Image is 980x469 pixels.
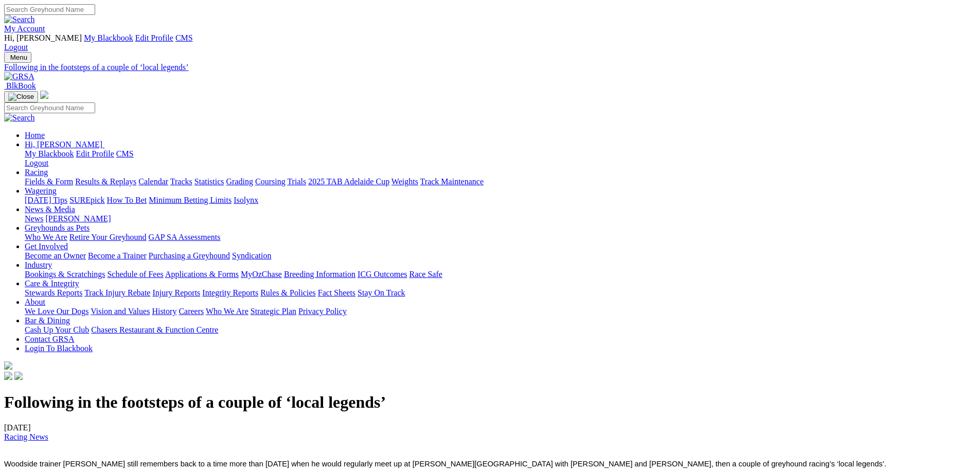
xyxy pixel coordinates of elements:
a: Calendar [138,177,168,186]
span: [DATE] [4,423,48,441]
a: [DATE] Tips [25,196,67,204]
a: Become a Trainer [88,251,147,260]
input: Search [4,4,95,15]
a: History [152,307,176,316]
a: Integrity Reports [202,288,258,297]
a: Become an Owner [25,251,86,260]
a: Minimum Betting Limits [149,196,231,204]
div: Greyhounds as Pets [25,233,976,242]
h1: Following in the footsteps of a couple of ‘local legends’ [4,393,976,412]
div: Wagering [25,196,976,205]
img: twitter.svg [14,372,23,380]
a: CMS [116,149,134,158]
div: About [25,307,976,316]
a: Fact Sheets [318,288,355,297]
img: Close [8,93,34,101]
a: Who We Are [206,307,248,316]
a: Logout [4,43,28,51]
a: Logout [25,159,48,167]
a: Track Injury Rebate [84,288,150,297]
a: Coursing [255,177,286,186]
img: GRSA [4,72,34,81]
a: Injury Reports [152,288,200,297]
span: BlkBook [6,81,36,90]
a: Vision and Values [91,307,150,316]
a: Login To Blackbook [25,344,93,353]
a: Statistics [194,177,224,186]
img: logo-grsa-white.png [40,91,48,99]
a: Greyhounds as Pets [25,223,90,232]
a: Chasers Restaurant & Function Centre [91,325,218,334]
a: Edit Profile [135,33,173,42]
a: Who We Are [25,233,67,241]
div: Care & Integrity [25,288,976,298]
a: Racing News [4,432,48,441]
a: Track Maintenance [420,177,484,186]
div: Racing [25,177,976,186]
a: CMS [175,33,193,42]
a: Stay On Track [358,288,405,297]
a: SUREpick [69,196,104,204]
a: Wagering [25,186,57,195]
button: Toggle navigation [4,91,38,102]
div: Get Involved [25,251,976,260]
a: [PERSON_NAME] [45,214,111,223]
a: Rules & Policies [260,288,316,297]
a: Following in the footsteps of a couple of ‘local legends’ [4,63,976,72]
a: Purchasing a Greyhound [149,251,230,260]
a: Contact GRSA [25,335,74,343]
a: Racing [25,168,48,177]
a: Cash Up Your Club [25,325,89,334]
a: Isolynx [234,196,258,204]
span: Hi, [PERSON_NAME] [25,140,102,149]
div: My Account [4,33,976,52]
a: News & Media [25,205,75,214]
div: News & Media [25,214,976,223]
a: Hi, [PERSON_NAME] [25,140,104,149]
a: Applications & Forms [165,270,239,279]
a: Careers [179,307,204,316]
a: My Blackbook [25,149,74,158]
a: Fields & Form [25,177,73,186]
a: Results & Replays [75,177,136,186]
a: Grading [226,177,253,186]
a: ICG Outcomes [358,270,407,279]
span: Woodside trainer [PERSON_NAME] still remembers back to a time more than [DATE] when he would regu... [4,460,886,468]
a: Get Involved [25,242,68,251]
a: Privacy Policy [298,307,347,316]
a: How To Bet [107,196,147,204]
img: facebook.svg [4,372,12,380]
a: Edit Profile [76,149,114,158]
a: Trials [287,177,306,186]
span: Menu [10,54,27,61]
a: Retire Your Greyhound [69,233,147,241]
div: Hi, [PERSON_NAME] [25,149,976,168]
a: Weights [391,177,418,186]
a: Strategic Plan [251,307,296,316]
span: Hi, [PERSON_NAME] [4,33,82,42]
a: Schedule of Fees [107,270,163,279]
a: MyOzChase [241,270,282,279]
input: Search [4,102,95,113]
a: Breeding Information [284,270,355,279]
img: Search [4,113,35,123]
a: Tracks [170,177,192,186]
a: Care & Integrity [25,279,79,288]
img: logo-grsa-white.png [4,361,12,370]
a: Bar & Dining [25,316,70,325]
a: Home [25,131,45,140]
a: About [25,298,45,306]
a: News [25,214,43,223]
a: BlkBook [4,81,36,90]
a: Stewards Reports [25,288,82,297]
button: Toggle navigation [4,52,31,63]
a: Race Safe [409,270,442,279]
a: My Blackbook [84,33,133,42]
a: 2025 TAB Adelaide Cup [308,177,389,186]
a: Industry [25,260,52,269]
div: Industry [25,270,976,279]
img: Search [4,15,35,24]
a: Bookings & Scratchings [25,270,105,279]
a: GAP SA Assessments [149,233,221,241]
